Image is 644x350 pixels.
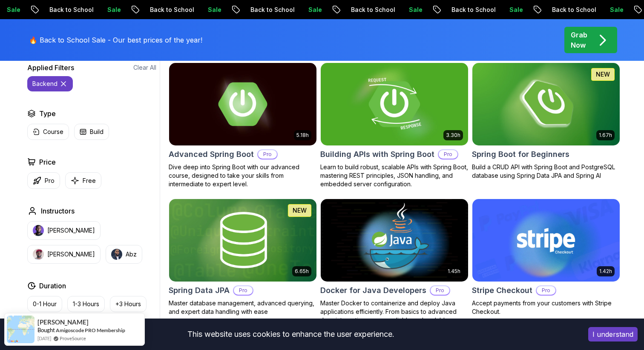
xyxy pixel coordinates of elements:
[123,6,181,14] p: Back to School
[295,268,309,275] p: 6.65h
[169,63,316,145] img: Advanced Spring Boot card
[29,35,202,45] p: 🔥 Back to School Sale - Our best prices of the year!
[320,163,469,188] p: Learn to build robust, scalable APIs with Spring Boot, mastering REST principles, JSON handling, ...
[83,176,96,185] p: Free
[74,124,109,140] button: Build
[571,30,587,50] p: Grab Now
[133,63,156,72] button: Clear All
[431,286,449,295] p: Pro
[483,6,510,14] p: Sale
[169,63,317,188] a: Advanced Spring Boot card5.18hAdvanced Spring BootProDive deep into Spring Boot with our advanced...
[537,286,555,295] p: Pro
[320,148,434,160] h2: Building APIs with Spring Boot
[27,76,73,91] button: backend
[37,319,89,326] span: [PERSON_NAME]
[588,327,638,341] button: Accept cookies
[448,268,460,275] p: 1.45h
[56,327,125,333] a: Amigoscode PRO Membership
[39,157,56,167] h2: Price
[472,63,620,145] img: Spring Boot for Beginners card
[472,199,620,316] a: Stripe Checkout card1.42hStripe CheckoutProAccept payments from your customers with Stripe Checkout.
[27,124,69,140] button: Course
[382,6,409,14] p: Sale
[23,6,80,14] p: Back to School
[446,132,460,139] p: 3.30h
[472,63,620,180] a: Spring Boot for Beginners card1.67hNEWSpring Boot for BeginnersBuild a CRUD API with Spring Boot ...
[472,299,620,316] p: Accept payments from your customers with Stripe Checkout.
[47,226,95,235] p: [PERSON_NAME]
[169,148,254,160] h2: Advanced Spring Boot
[41,206,75,216] h2: Instructors
[80,6,108,14] p: Sale
[110,296,147,312] button: +3 Hours
[37,335,51,342] span: [DATE]
[472,148,569,160] h2: Spring Boot for Beginners
[472,163,620,180] p: Build a CRUD API with Spring Boot and PostgreSQL database using Spring Data JPA and Spring AI
[296,132,309,139] p: 5.18h
[472,199,620,282] img: Stripe Checkout card
[320,299,469,333] p: Master Docker to containerize and deploy Java applications efficiently. From basics to advanced J...
[317,61,471,147] img: Building APIs with Spring Boot card
[47,250,95,259] p: [PERSON_NAME]
[32,80,57,88] p: backend
[525,6,583,14] p: Back to School
[320,285,426,296] h2: Docker for Java Developers
[599,268,612,275] p: 1.42h
[258,150,277,159] p: Pro
[39,108,56,119] h2: Type
[321,199,468,282] img: Docker for Java Developers card
[320,199,469,333] a: Docker for Java Developers card1.45hDocker for Java DevelopersProMaster Docker to containerize an...
[65,172,101,189] button: Free
[27,172,60,189] button: Pro
[67,296,105,312] button: 1-3 Hours
[224,6,282,14] p: Back to School
[45,176,55,185] p: Pro
[293,206,307,215] p: NEW
[324,6,382,14] p: Back to School
[234,286,253,295] p: Pro
[596,70,610,79] p: NEW
[39,281,66,291] h2: Duration
[126,250,137,259] p: Abz
[425,6,483,14] p: Back to School
[282,6,309,14] p: Sale
[320,63,469,188] a: Building APIs with Spring Boot card3.30hBuilding APIs with Spring BootProLearn to build robust, s...
[33,225,44,236] img: instructor img
[169,299,317,316] p: Master database management, advanced querying, and expert data handling with ease
[169,163,317,188] p: Dive deep into Spring Boot with our advanced course, designed to take your skills from intermedia...
[43,128,63,136] p: Course
[6,325,575,344] div: This website uses cookies to enhance the user experience.
[27,296,62,312] button: 0-1 Hour
[439,150,457,159] p: Pro
[27,63,74,73] h2: Applied Filters
[106,245,142,264] button: instructor imgAbz
[115,300,141,308] p: +3 Hours
[599,132,612,139] p: 1.67h
[169,199,316,282] img: Spring Data JPA card
[7,316,34,343] img: provesource social proof notification image
[33,249,44,260] img: instructor img
[73,300,99,308] p: 1-3 Hours
[111,249,122,260] img: instructor img
[472,285,532,296] h2: Stripe Checkout
[27,245,101,264] button: instructor img[PERSON_NAME]
[181,6,208,14] p: Sale
[583,6,610,14] p: Sale
[60,335,86,342] a: ProveSource
[90,128,103,136] p: Build
[169,199,317,316] a: Spring Data JPA card6.65hNEWSpring Data JPAProMaster database management, advanced querying, and ...
[33,300,57,308] p: 0-1 Hour
[27,221,101,240] button: instructor img[PERSON_NAME]
[169,285,230,296] h2: Spring Data JPA
[37,327,55,333] span: Bought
